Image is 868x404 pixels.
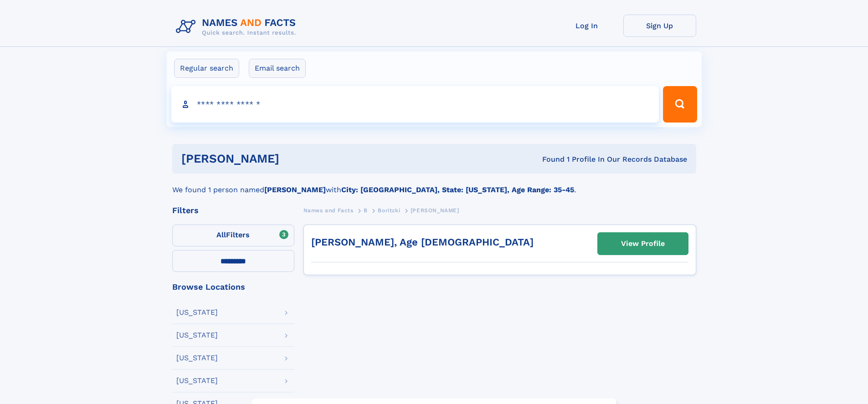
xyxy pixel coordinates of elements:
[172,225,294,246] label: Filters
[249,59,306,78] label: Email search
[303,205,354,216] a: Names and Facts
[181,153,411,164] h1: [PERSON_NAME]
[341,185,574,194] b: City: [GEOGRAPHIC_DATA], State: [US_STATE], Age Range: 35-45
[378,205,400,216] a: Boritzki
[598,233,688,255] a: View Profile
[663,86,697,123] button: Search Button
[378,207,400,214] span: Boritzki
[550,15,623,37] a: Log In
[176,377,218,384] div: [US_STATE]
[171,86,659,123] input: search input
[172,283,294,291] div: Browse Locations
[174,59,239,78] label: Regular search
[411,154,687,164] div: Found 1 Profile In Our Records Database
[172,15,303,39] img: Logo Names and Facts
[623,15,696,37] a: Sign Up
[216,230,226,239] span: All
[411,207,459,214] span: [PERSON_NAME]
[364,205,368,216] a: B
[264,185,326,194] b: [PERSON_NAME]
[364,207,368,214] span: B
[176,332,218,339] div: [US_STATE]
[172,174,696,195] div: We found 1 person named with .
[176,354,218,362] div: [US_STATE]
[311,236,534,248] a: [PERSON_NAME], Age [DEMOGRAPHIC_DATA]
[621,233,665,254] div: View Profile
[176,309,218,316] div: [US_STATE]
[172,206,294,215] div: Filters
